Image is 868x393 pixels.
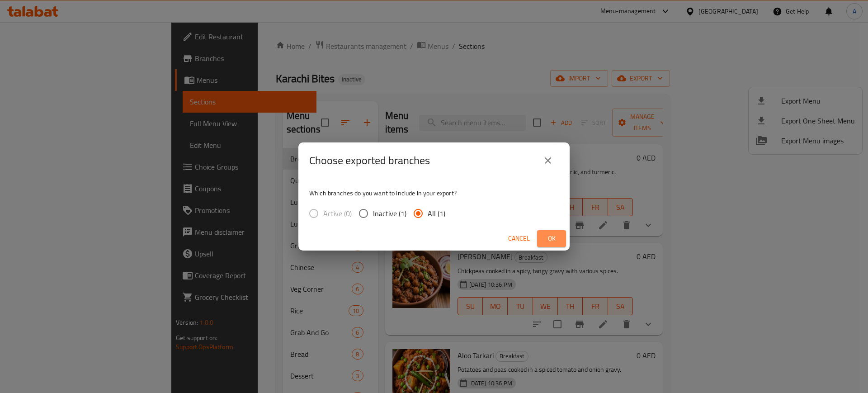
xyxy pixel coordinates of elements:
button: Cancel [505,230,533,247]
p: Which branches do you want to include in your export? [309,189,559,198]
span: Inactive (1) [373,208,406,219]
span: Ok [544,233,559,244]
span: Cancel [508,233,530,244]
span: All (1) [428,208,445,219]
button: close [537,150,559,171]
h2: Choose exported branches [309,153,430,168]
button: Ok [537,230,566,247]
span: Active (0) [323,208,352,219]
